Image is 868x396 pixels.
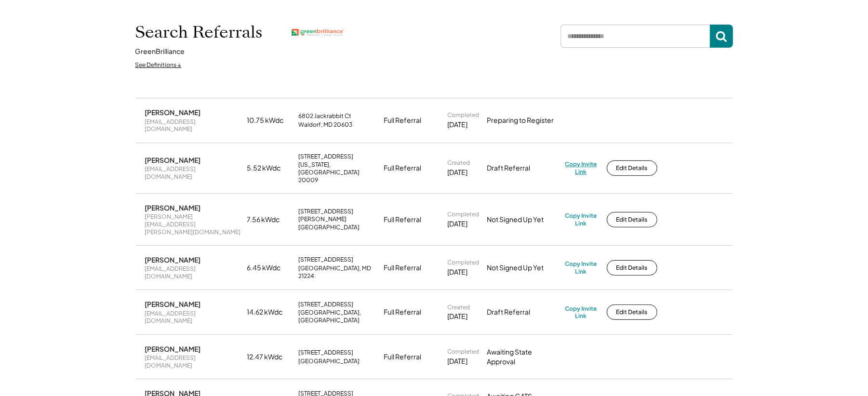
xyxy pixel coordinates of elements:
div: [PERSON_NAME] [145,300,201,308]
div: 10.75 kWdc [247,116,293,125]
img: greenbrilliance.png [292,29,345,36]
div: Preparing to Register [487,116,560,125]
div: 12.47 kWdc [247,352,293,362]
img: website_grey.svg [15,25,23,33]
div: Domain Overview [37,57,86,63]
div: 5.52 kWdc [247,163,293,173]
div: [PERSON_NAME][EMAIL_ADDRESS][PERSON_NAME][DOMAIN_NAME] [145,213,241,236]
div: [DATE] [448,219,468,229]
div: [PERSON_NAME] [145,203,201,212]
div: [STREET_ADDRESS] [299,153,354,160]
div: Draft Referral [487,163,560,173]
div: [DATE] [448,168,468,177]
div: Copy Invite Link [565,212,597,227]
div: Completed [448,111,480,119]
div: [GEOGRAPHIC_DATA] [299,224,360,231]
div: [STREET_ADDRESS] [299,349,354,356]
img: tab_domain_overview_orange.svg [26,56,34,64]
div: [EMAIL_ADDRESS][DOMAIN_NAME] [145,265,241,280]
div: 6.45 kWdc [247,263,293,273]
div: GreenBrilliance [135,47,185,56]
div: See Definitions ↓ [135,61,182,69]
button: Edit Details [607,160,657,176]
div: [GEOGRAPHIC_DATA], MD 21224 [299,264,378,279]
button: Edit Details [607,212,657,227]
div: Full Referral [384,215,422,224]
div: [DATE] [448,312,468,321]
div: [STREET_ADDRESS][PERSON_NAME] [299,208,378,223]
div: Awaiting State Approval [487,347,560,366]
div: v 4.0.25 [27,15,47,23]
div: Full Referral [384,163,422,173]
div: Keywords by Traffic [107,57,162,63]
div: Created [448,159,470,167]
div: Draft Referral [487,307,560,317]
div: 6802 Jackrabbit Ct [299,112,352,120]
div: [EMAIL_ADDRESS][DOMAIN_NAME] [145,354,241,369]
div: Full Referral [384,116,422,125]
div: Not Signed Up Yet [487,263,560,273]
button: Edit Details [607,260,657,276]
div: Not Signed Up Yet [487,215,560,224]
img: tab_keywords_by_traffic_grey.svg [96,56,104,64]
div: Completed [448,348,480,356]
div: Full Referral [384,307,422,317]
div: [GEOGRAPHIC_DATA], [GEOGRAPHIC_DATA] [299,309,378,324]
div: Full Referral [384,263,422,273]
h1: Search Referrals [135,22,263,42]
div: [PERSON_NAME] [145,156,201,164]
div: [GEOGRAPHIC_DATA] [299,357,360,365]
div: Copy Invite Link [565,305,597,320]
div: Copy Invite Link [565,160,597,175]
div: [STREET_ADDRESS] [299,301,354,308]
div: [US_STATE], [GEOGRAPHIC_DATA] 20009 [299,161,378,184]
div: [DATE] [448,267,468,277]
div: Copy Invite Link [565,260,597,275]
div: [DATE] [448,120,468,130]
div: Full Referral [384,352,422,362]
div: [STREET_ADDRESS] [299,256,354,264]
div: 14.62 kWdc [247,307,293,317]
div: 7.56 kWdc [247,215,293,224]
div: Completed [448,211,480,218]
div: Created [448,304,470,311]
button: Edit Details [607,304,657,320]
div: [PERSON_NAME] [145,255,201,264]
div: [PERSON_NAME] [145,108,201,117]
div: [EMAIL_ADDRESS][DOMAIN_NAME] [145,118,241,133]
img: logo_orange.svg [15,15,23,23]
div: [DATE] [448,356,468,366]
div: [EMAIL_ADDRESS][DOMAIN_NAME] [145,165,241,180]
div: [EMAIL_ADDRESS][DOMAIN_NAME] [145,310,241,325]
div: Domain: [DOMAIN_NAME] [25,25,106,33]
div: Waldorf, MD 20603 [299,121,353,129]
div: Completed [448,259,480,266]
div: [PERSON_NAME] [145,344,201,353]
